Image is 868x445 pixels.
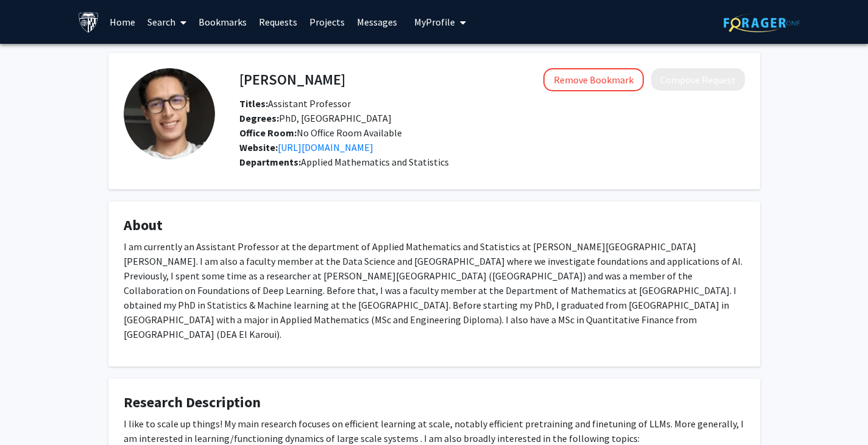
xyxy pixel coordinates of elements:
[301,156,449,168] span: Applied Mathematics and Statistics
[239,127,402,139] span: No Office Room Available
[78,12,99,33] img: Johns Hopkins University Logo
[141,1,192,43] a: Search
[124,239,745,342] p: I am currently an Assistant Professor at the department of Applied Mathematics and Statistics at ...
[124,394,745,412] h4: Research Description
[303,1,351,43] a: Projects
[414,16,455,28] span: My Profile
[192,1,253,43] a: Bookmarks
[253,1,303,43] a: Requests
[239,112,279,124] b: Degrees:
[724,13,800,32] img: ForagerOne Logo
[239,97,268,110] b: Titles:
[104,1,141,43] a: Home
[124,217,745,234] h4: About
[239,97,351,110] span: Assistant Professor
[651,68,745,91] button: Compose Request to Soufiane Hayou
[239,68,345,91] h4: [PERSON_NAME]
[239,141,278,153] b: Website:
[278,141,373,153] a: Opens in a new tab
[543,68,644,91] button: Remove Bookmark
[351,1,403,43] a: Messages
[239,156,301,168] b: Departments:
[239,127,297,139] b: Office Room:
[239,112,392,124] span: PhD, [GEOGRAPHIC_DATA]
[124,68,215,159] img: Profile Picture
[9,390,52,436] iframe: Chat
